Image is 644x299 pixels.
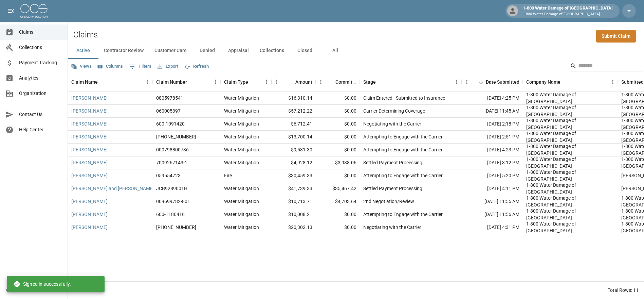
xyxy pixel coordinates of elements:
div: [DATE] 4:11 PM [462,182,523,195]
div: 600-1091420 [156,120,185,127]
span: Collections [19,44,62,51]
button: Collections [254,43,290,59]
button: Closed [290,43,320,59]
div: Company Name [526,72,560,92]
button: Show filters [127,61,153,72]
div: Water Mitigation [224,146,259,153]
div: Claim Number [153,72,221,92]
div: Committed Amount [316,72,360,92]
button: Menu [608,77,618,87]
button: Sort [326,77,335,87]
div: Water Mitigation [224,211,259,218]
div: [DATE] 11:45 AM [462,105,523,118]
a: [PERSON_NAME] [71,172,108,179]
div: Claim Type [224,72,248,92]
button: Menu [261,77,272,87]
div: Claim Name [68,72,153,92]
div: $35,467.42 [316,182,360,195]
div: Water Mitigation [224,95,259,101]
div: $57,212.22 [272,105,316,118]
div: Total Rows: 11 [608,287,639,294]
div: Negotiating with the Carrier [363,120,421,127]
div: $4,703.64 [316,195,360,208]
div: [DATE] 5:20 PM [462,169,523,182]
button: Menu [452,77,462,87]
div: JCB9289001H [156,185,187,192]
div: 1-800 Water Damage of Athens [526,117,614,131]
div: [DATE] 4:23 PM [462,144,523,156]
button: Sort [476,77,486,87]
div: $10,713.71 [272,195,316,208]
div: Attempting to Engage with the Carrier [363,172,443,179]
a: Submit Claim [596,30,636,43]
div: 7009267143-1 [156,159,187,166]
div: 059554723 [156,172,181,179]
div: Carrier Determining Coverage [363,107,425,114]
button: Menu [316,77,326,87]
div: Water Mitigation [224,198,259,205]
a: [PERSON_NAME] [71,159,108,166]
div: $0.00 [316,92,360,105]
button: Sort [98,77,107,87]
p: 1-800 Water Damage of [GEOGRAPHIC_DATA] [523,12,613,17]
a: [PERSON_NAME] [71,120,108,127]
div: 300-0102099-2025 [156,224,196,231]
div: $0.00 [316,118,360,131]
div: Claim Number [156,72,187,92]
div: Stage [360,72,462,92]
div: Claim Type [221,72,272,92]
a: [PERSON_NAME] [71,198,108,205]
div: Attempting to Engage with the Carrier [363,211,443,218]
button: Select columns [96,61,125,72]
a: [PERSON_NAME] [71,146,108,153]
button: Sort [187,77,197,87]
div: $9,531.30 [272,144,316,156]
div: $16,310.14 [272,92,316,105]
span: Organization [19,90,62,97]
div: Attempting to Engage with the Carrier [363,146,443,153]
span: Analytics [19,74,62,82]
a: [PERSON_NAME] [71,224,108,231]
button: All [320,43,351,59]
div: © 2025 One Claim Solution [6,286,61,293]
div: [DATE] 2:18 PM [462,118,523,131]
div: Water Mitigation [224,224,259,231]
span: Contact Us [19,111,62,118]
a: [PERSON_NAME] [71,211,108,218]
div: Water Mitigation [224,120,259,127]
div: Signed in successfully. [14,278,71,290]
a: [PERSON_NAME] [71,107,108,114]
a: [PERSON_NAME] [71,95,108,101]
div: 1-800 Water Damage of Athens [526,156,614,169]
div: Settled Payment Processing [363,185,422,192]
div: Fire [224,172,232,179]
div: 2nd Negotiation/Review [363,198,414,205]
div: 060005397 [156,107,181,114]
div: $0.00 [316,169,360,182]
div: [DATE] 3:12 PM [462,156,523,169]
button: Denied [192,43,223,59]
div: [DATE] 2:51 PM [462,131,523,144]
div: Amount [272,72,316,92]
div: $0.00 [316,131,360,144]
div: $30,459.33 [272,169,316,182]
div: Committed Amount [335,72,356,92]
div: Water Mitigation [224,133,259,140]
button: Menu [210,77,221,87]
div: 1-800 Water Damage of Athens [526,143,614,156]
span: Payment Tracking [19,59,62,66]
div: Stage [363,72,376,92]
div: 1-800 Water Damage of Athens [526,220,614,234]
img: ocs-logo-white-transparent.png [20,4,48,18]
div: $0.00 [316,221,360,234]
button: Appraisal [223,43,254,59]
div: 300-0018410-2025 [156,133,196,140]
div: Negotiating with the Carrier [363,224,421,231]
div: Company Name [523,72,618,92]
div: $20,302.13 [272,221,316,234]
div: [DATE] 11:55 AM [462,195,523,208]
div: $4,928.12 [272,156,316,169]
div: 1-800 Water Damage of [GEOGRAPHIC_DATA] [520,5,615,17]
div: 000798800736 [156,146,189,153]
div: [DATE] 4:25 PM [462,92,523,105]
